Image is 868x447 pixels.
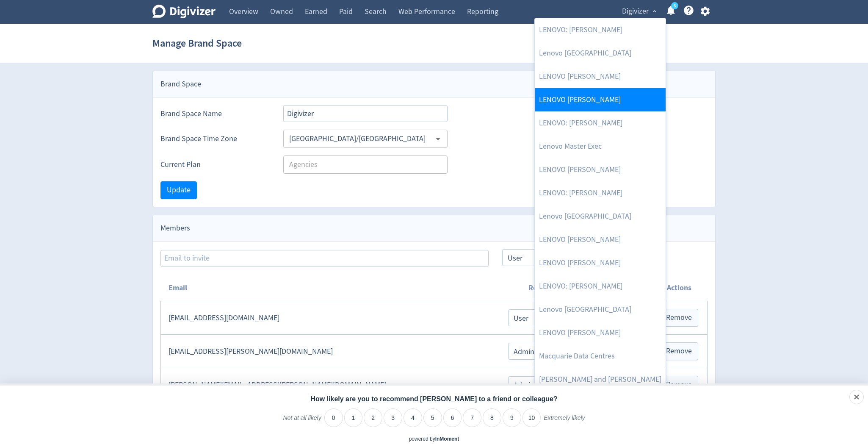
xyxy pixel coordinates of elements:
a: LENOVO [PERSON_NAME] [535,228,666,251]
a: LENOVO: [PERSON_NAME] [535,111,666,135]
li: 4 [404,408,422,427]
a: Lenovo [GEOGRAPHIC_DATA] [535,205,666,228]
a: LENOVO: [PERSON_NAME] [535,18,666,42]
a: Lenovo [GEOGRAPHIC_DATA] [535,42,666,65]
li: 1 [344,408,363,427]
a: Lenovo [GEOGRAPHIC_DATA] [535,298,666,321]
a: LENOVO [PERSON_NAME] [535,65,666,88]
li: 10 [522,408,541,427]
a: Lenovo Master Exec [535,135,666,158]
a: InMoment [435,436,459,442]
a: Macquarie Data Centres [535,344,666,368]
li: 9 [503,408,521,427]
a: LENOVO [PERSON_NAME] [535,321,666,344]
a: LENOVO [PERSON_NAME] [535,158,666,181]
li: 0 [324,408,343,427]
a: LENOVO: [PERSON_NAME] [535,275,666,298]
li: 7 [463,408,481,427]
div: Close survey [849,390,864,404]
li: 6 [443,408,462,427]
li: 8 [483,408,501,427]
li: 3 [384,408,402,427]
a: LENOVO [PERSON_NAME] [535,251,666,275]
div: powered by inmoment [409,436,459,443]
label: Not at all likely [283,414,321,428]
a: [PERSON_NAME] and [PERSON_NAME] [535,368,666,391]
li: 2 [364,408,382,427]
a: LENOVO [PERSON_NAME] [535,88,666,111]
a: LENOVO: [PERSON_NAME] [535,181,666,205]
label: Extremely likely [544,414,585,428]
li: 5 [423,408,442,427]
